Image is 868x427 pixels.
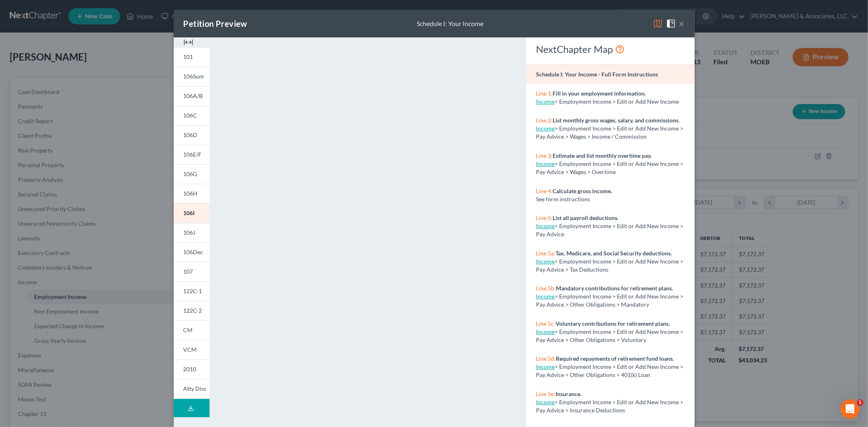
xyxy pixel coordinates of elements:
[184,366,197,373] span: 2010
[174,184,210,203] a: 106H
[184,53,193,60] span: 101
[553,117,680,124] strong: List monthly gross wages, salary, and commissions.
[536,355,556,362] span: Line 5d:
[184,385,207,392] span: Atty Disc
[174,340,210,359] a: VCM
[536,71,658,78] strong: Schedule I: Your Income - Full Form Instructions
[536,160,683,175] span: > Employment Income > Edit or Add New Income > Pay Advice > Wages > Overtime
[536,117,553,124] span: Line 2:
[666,19,676,28] img: help-close-5ba153eb36485ed6c1ea00a893f15db1cb9b99d6cae46e1a8edb6c62d00a1a76.svg
[174,164,210,184] a: 106G
[184,288,202,294] span: 122C-1
[174,262,210,281] a: 107
[174,86,210,106] a: 106A/B
[184,229,196,236] span: 106J
[174,67,210,86] a: 106Sum
[536,285,556,292] span: Line 5b:
[174,125,210,145] a: 106D
[184,327,193,333] span: CM
[555,98,679,105] span: > Employment Income > Edit or Add New Income
[536,125,555,132] a: Income
[536,152,553,159] span: Line 3:
[184,112,197,119] span: 106C
[536,293,555,300] a: Income
[536,293,683,308] span: > Employment Income > Edit or Add New Income > Pay Advice > Other Obligations > Mandatory
[174,359,210,379] a: 2010
[536,222,555,229] a: Income
[174,301,210,320] a: 122C-2
[174,203,210,223] a: 106I
[536,258,555,265] a: Income
[536,320,555,327] span: Line 5c:
[857,399,864,406] span: 1
[184,170,197,177] span: 106G
[536,399,555,405] a: Income
[184,151,202,158] span: 106E/F
[553,152,652,159] strong: Estimate and list monthly overtime pay.
[174,242,210,262] a: 106Dec
[417,19,483,28] div: Schedule I: Your Income
[536,196,590,203] span: See form instructions
[536,222,683,237] span: > Employment Income > Edit or Add New Income > Pay Advice
[840,399,860,419] iframe: Intercom live chat
[184,307,202,314] span: 122C-2
[174,320,210,340] a: CM
[536,43,684,56] div: NextChapter Map
[536,328,683,343] span: > Employment Income > Edit or Add New Income > Pay Advice > Other Obligations > Voluntary
[536,187,553,194] span: Line 4:
[536,258,683,273] span: > Employment Income > Edit or Add New Income > Pay Advice > Tax Deductions
[184,18,247,29] div: Petition Preview
[184,73,204,80] span: 106Sum
[653,19,663,28] img: map-eea8200ae884c6f1103ae1953ef3d486a96c86aabb227e865a55264e3737af1f.svg
[536,250,555,257] span: Line 5a:
[184,209,195,216] span: 106I
[556,355,674,362] strong: Required repayments of retirement fund loans.
[174,379,210,399] a: Atty Disc
[555,390,582,397] strong: Insurance.
[553,214,619,221] strong: List all payroll deductions.
[555,320,670,327] strong: Voluntary contributions for retirement plans.
[536,160,555,167] a: Income
[174,281,210,301] a: 122C-1
[184,131,198,138] span: 106D
[184,268,193,275] span: 107
[536,390,555,397] span: Line 5e:
[553,90,646,97] strong: Fill in your employment information.
[536,399,683,414] span: > Employment Income > Edit or Add New Income > Pay Advice > Insurance Deductions
[184,92,203,99] span: 106A/B
[184,248,203,255] span: 106Dec
[536,214,553,221] span: Line 5:
[536,125,683,140] span: > Employment Income > Edit or Add New Income > Pay Advice > Wages > Income / Commission
[184,346,197,353] span: VCM
[536,328,555,335] a: Income
[184,190,198,197] span: 106H
[174,223,210,242] a: 106J
[174,47,210,67] a: 101
[174,106,210,125] a: 106C
[536,363,683,378] span: > Employment Income > Edit or Add New Income > Pay Advice > Other Obligations > 401(k) Loan
[536,98,555,105] a: Income
[679,19,685,28] button: ×
[536,363,555,370] a: Income
[553,187,612,194] strong: Calculate gross income.
[536,90,553,97] span: Line 1:
[174,145,210,164] a: 106E/F
[555,250,672,257] strong: Tax, Medicare, and Social Security deductions.
[184,37,193,47] img: expand-e0f6d898513216a626fdd78e52531dac95497ffd26381d4c15ee2fc46db09dca.svg
[556,285,673,292] strong: Mandatory contributions for retirement plans.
